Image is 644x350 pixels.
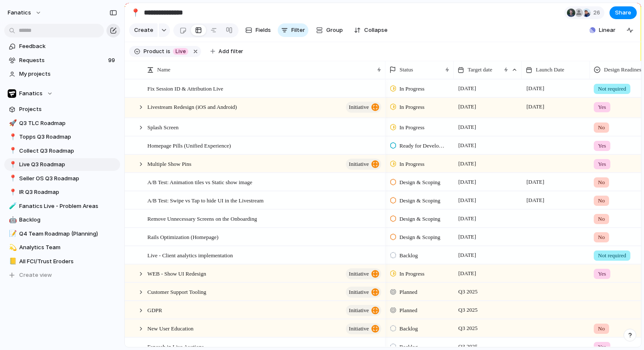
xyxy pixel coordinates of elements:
span: initiative [349,323,369,335]
span: A/B Test: Swipe vs Tap to hide UI in the Livestream [147,195,264,205]
span: Q3 2025 [456,287,480,297]
span: Design & Scoping [400,215,440,223]
div: 📍 [9,160,15,170]
span: is [166,48,170,55]
div: 📍 [9,146,15,156]
span: Q3 TLC Roadmap [19,119,117,128]
span: No [598,233,605,242]
a: Requests99 [4,54,120,67]
span: Fields [256,26,271,34]
button: Linear [586,24,619,37]
span: Backlog [400,251,418,260]
span: Yes [598,103,606,111]
span: Linear [599,26,615,34]
button: Filter [278,23,308,37]
div: 📒 [9,256,15,266]
span: Ready for Development [400,142,446,150]
span: GDPR [147,305,162,315]
button: Live [171,47,190,56]
span: In Progress [400,103,425,111]
span: Live - Client analytics implementation [147,250,233,260]
span: [DATE] [456,159,478,169]
span: Q4 Team Roadmap (Planning) [19,230,117,238]
button: 📍 [8,147,16,155]
a: 🧪Fanatics Live - Problem Areas [4,200,120,213]
div: 🚀Q3 TLC Roadmap [4,117,120,130]
button: 💫 [8,243,16,252]
span: Yes [598,270,606,278]
span: [DATE] [456,232,478,242]
button: 📍 [8,160,16,169]
span: initiative [349,158,369,170]
span: Customer Support Tooling [147,287,206,296]
button: 🚀 [8,119,16,128]
span: Topps Q3 Roadmap [19,133,117,141]
span: [DATE] [524,195,546,205]
div: 📍 [131,7,140,18]
div: 🧪 [9,201,15,211]
span: [DATE] [456,177,478,187]
button: Collapse [351,23,391,37]
span: Livestream Redesign (iOS and Android) [147,102,237,111]
div: 🤖Backlog [4,213,120,226]
button: 📍 [8,188,16,196]
div: 📍Topps Q3 Roadmap [4,131,120,143]
div: 📍Live Q3 Roadmap [4,158,120,171]
span: initiative [349,268,369,280]
span: Create [134,26,153,34]
span: initiative [349,286,369,298]
span: No [598,324,605,333]
span: Name [157,65,170,74]
span: Feedback [19,42,117,51]
a: My projects [4,68,120,80]
span: Rails Optimization (Homepage) [147,232,218,242]
button: 📍 [129,6,142,20]
span: Homepage Pills (Unified Experience) [147,140,231,150]
span: In Progress [400,85,425,93]
span: fanatics [8,9,31,17]
a: 💫Analytics Team [4,241,120,254]
button: Fanatics [4,87,120,100]
span: All FCI/Trust Eroders [19,257,117,266]
span: Design Readiness [604,65,644,74]
a: 📒All FCI/Trust Eroders [4,255,120,268]
span: [DATE] [456,122,478,132]
span: Backlog [19,216,117,224]
span: [DATE] [456,213,478,224]
span: Product [144,48,164,55]
button: 🧪 [8,202,16,211]
span: Design & Scoping [400,178,440,187]
span: Yes [598,160,606,168]
button: 📝 [8,230,16,238]
span: Remove Unnecessary Screens on the Onboarding [147,213,257,223]
span: Design & Scoping [400,233,440,242]
span: Multiple Show Pins [147,159,191,168]
span: Backlog [400,324,418,333]
button: is [164,47,172,56]
span: Target date [468,65,492,74]
span: No [598,178,605,187]
a: Feedback [4,40,120,53]
span: Planned [400,288,417,296]
span: [DATE] [456,195,478,205]
button: initiative [346,305,381,316]
button: initiative [346,287,381,298]
span: IR Q3 Roadmap [19,188,117,196]
span: No [598,215,605,223]
span: Analytics Team [19,243,117,252]
button: Share [609,6,637,19]
span: In Progress [400,160,425,168]
span: [DATE] [456,140,478,151]
button: fanatics [4,6,46,20]
span: Projects [19,105,117,114]
span: Design & Scoping [400,196,440,205]
span: Requests [19,56,106,65]
span: Fix Session ID & Attribution Live [147,83,223,93]
span: Group [326,26,343,34]
span: [DATE] [456,268,478,279]
span: Live Q3 Roadmap [19,160,117,169]
div: 📍 [9,174,15,183]
a: 📍Collect Q3 Roadmap [4,145,120,157]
